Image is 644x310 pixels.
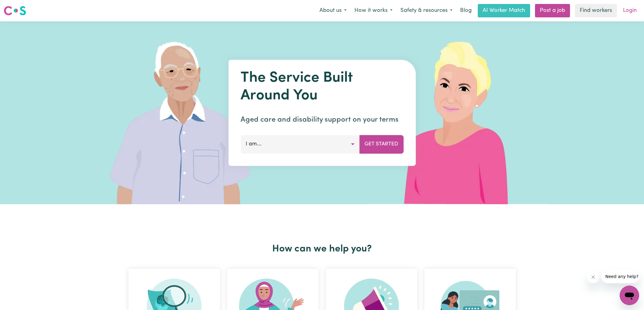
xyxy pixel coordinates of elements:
h2: How can we help you? [125,243,519,255]
button: I am... [241,135,360,153]
a: AI Worker Match [478,4,530,17]
h1: The Service Built Around You [241,69,403,105]
a: Post a job [535,4,570,17]
a: Careseekers logo [4,4,26,18]
a: Login [619,4,640,17]
iframe: Close message [587,271,599,283]
iframe: Message from company [602,270,639,283]
button: About us [315,4,350,17]
button: How it works [350,4,396,17]
button: Get Started [359,135,403,153]
img: Careseekers logo [4,5,26,16]
a: Find workers [575,4,617,17]
p: Aged care and disability support on your terms [241,114,403,125]
button: Safety & resources [396,4,456,17]
iframe: Button to launch messaging window [620,286,639,305]
a: Blog [456,4,475,17]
